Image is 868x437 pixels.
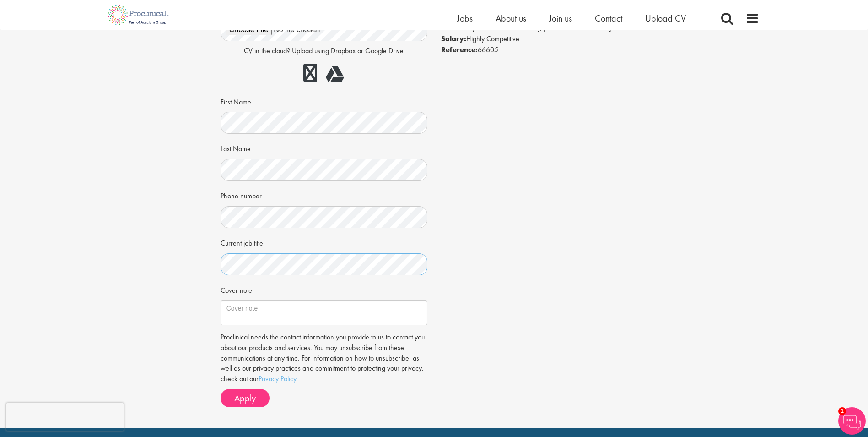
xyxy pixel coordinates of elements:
[234,392,256,404] span: Apply
[441,44,648,55] li: 66605
[441,23,472,33] strong: Location:
[595,12,622,24] a: Contact
[221,188,262,202] label: Phone number
[441,45,478,55] strong: Reference:
[6,403,124,431] iframe: reCAPTCHA
[221,94,251,108] label: First Name
[457,12,473,24] a: Jobs
[221,332,427,384] p: Proclinical needs the contact information you provide to us to contact you about our products and...
[838,407,846,415] span: 1
[441,33,648,44] li: Highly Competitive
[838,407,866,435] img: Chatbot
[496,12,526,24] a: About us
[221,235,263,249] label: Current job title
[221,141,251,154] label: Last Name
[441,34,466,44] strong: Salary:
[549,12,572,24] a: Join us
[221,46,427,56] p: CV in the cloud? Upload using Dropbox or Google Drive
[259,374,296,383] a: Privacy Policy
[645,12,686,24] a: Upload CV
[221,282,252,296] label: Cover note
[221,389,270,407] button: Apply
